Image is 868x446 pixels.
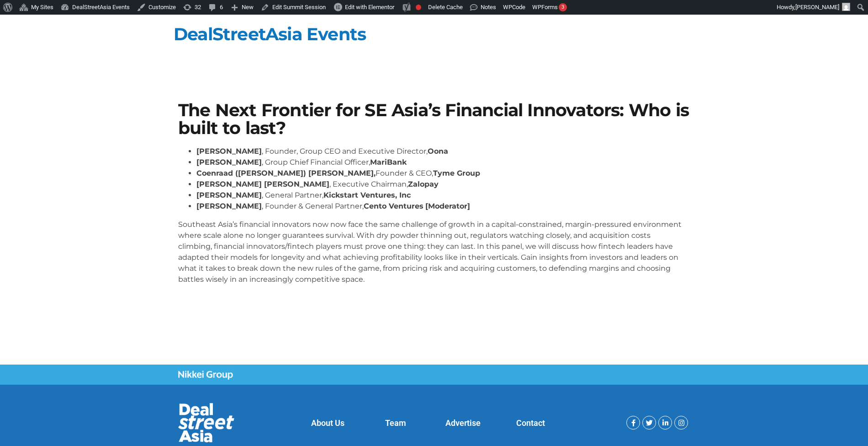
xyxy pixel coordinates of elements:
li: , Founder, Group CEO and Executive Director, [196,146,690,157]
a: DealStreetAsia Events [174,23,366,45]
strong: [Moderator] [425,202,470,210]
h1: The Next Frontier for SE Asia’s Financial Innovators: Who is built to last? [178,102,690,137]
strong: [PERSON_NAME] [196,191,262,199]
strong: [PERSON_NAME] [196,147,262,156]
strong: MariBank [370,158,407,167]
strong: Zalopay [408,180,439,188]
li: , Executive Chairman, [196,179,690,190]
strong: Tyme Group [433,169,480,177]
a: Advertise [445,418,481,428]
li: Founder & CEO, [196,168,690,179]
strong: Kickstart Ventures, Inc [323,191,411,199]
strong: Oona [428,147,448,156]
li: , Founder & General Partner, [196,201,690,212]
span: Edit with Elementor [345,4,394,11]
strong: [PERSON_NAME] [PERSON_NAME] [196,180,329,188]
li: , Group Chief Financial Officer, [196,157,690,168]
a: Team [385,418,406,428]
div: Focus keyphrase not set [416,5,421,10]
img: Nikkei Group [178,371,233,380]
strong: [PERSON_NAME] [196,158,262,167]
strong: Coenraad ([PERSON_NAME]) [PERSON_NAME], [196,169,376,177]
strong: [PERSON_NAME] [196,202,262,210]
div: 3 [559,3,567,11]
strong: Cento Ventures [364,202,423,210]
p: Southeast Asia’s financial innovators now now face the same challenge of growth in a capital-cons... [178,219,690,285]
a: Contact [516,418,545,428]
li: , General Partner, [196,190,690,201]
a: About Us [311,418,344,428]
span: [PERSON_NAME] [795,4,839,11]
